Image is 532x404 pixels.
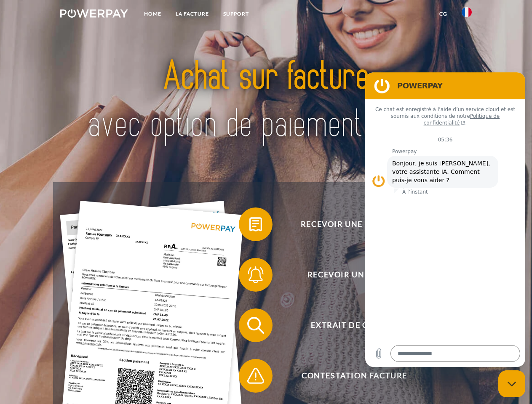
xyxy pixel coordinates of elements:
[239,308,458,342] button: Extrait de compte
[216,6,256,21] a: Support
[251,207,457,241] span: Recevoir une facture ?
[432,6,454,21] a: CG
[239,207,458,241] button: Recevoir une facture ?
[137,6,168,21] a: Home
[245,315,266,336] img: qb_search.svg
[365,72,525,367] iframe: Fenêtre de messagerie
[245,264,266,285] img: qb_bell.svg
[498,370,525,397] iframe: Bouton de lancement de la fenêtre de messagerie, conversation en cours
[251,359,457,393] span: Contestation Facture
[239,258,458,292] button: Recevoir un rappel?
[245,214,266,235] img: qb_bill.svg
[245,365,266,386] img: qb_warning.svg
[462,7,472,17] img: fr
[60,9,128,18] img: logo-powerpay-white.svg
[80,40,452,161] img: title-powerpay_fr.svg
[251,308,457,342] span: Extrait de compte
[239,359,458,393] button: Contestation Facture
[251,258,457,292] span: Recevoir un rappel?
[168,6,216,21] a: LA FACTURE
